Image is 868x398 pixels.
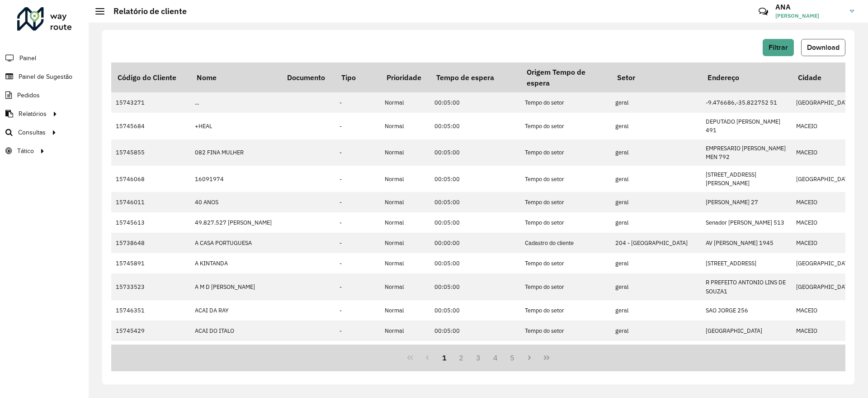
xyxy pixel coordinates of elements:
[611,62,701,92] th: Setor
[775,3,843,11] h3: ANA
[430,62,520,92] th: Tempo de espera
[701,113,792,139] td: DEPUTADO [PERSON_NAME] 491
[520,341,611,361] td: Tempo do setor
[611,253,701,273] td: geral
[19,53,36,63] span: Painel
[611,139,701,166] td: geral
[430,166,520,192] td: 00:05:00
[335,139,380,166] td: -
[380,166,430,192] td: Normal
[763,39,794,56] button: Filtrar
[453,349,470,366] button: 2
[190,253,281,273] td: A KINTANDA
[701,300,792,321] td: SAO JORGE 256
[111,253,190,273] td: 15745891
[611,192,701,212] td: geral
[701,192,792,212] td: [PERSON_NAME] 27
[701,233,792,253] td: AV [PERSON_NAME] 1945
[19,72,72,82] span: Painel de Sugestão
[111,62,190,92] th: Código do Cliente
[701,321,792,341] td: [GEOGRAPHIC_DATA]
[111,139,190,166] td: 15745855
[111,321,190,341] td: 15745429
[190,321,281,341] td: ACAI DO ITALO
[335,192,380,212] td: -
[190,166,281,192] td: 16091974
[335,321,380,341] td: -
[701,253,792,273] td: [STREET_ADDRESS]
[111,273,190,300] td: 15733523
[335,300,380,321] td: -
[281,62,335,92] th: Documento
[504,349,521,366] button: 5
[335,212,380,233] td: -
[611,233,701,253] td: 204 - [GEOGRAPHIC_DATA]
[801,39,845,56] button: Download
[520,166,611,192] td: Tempo do setor
[430,113,520,139] td: 00:05:00
[520,192,611,212] td: Tempo do setor
[520,113,611,139] td: Tempo do setor
[701,62,792,92] th: Endereço
[611,166,701,192] td: geral
[380,341,430,361] td: Normal
[611,273,701,300] td: geral
[380,192,430,212] td: Normal
[190,273,281,300] td: A M D [PERSON_NAME]
[19,109,47,119] span: Relatórios
[335,233,380,253] td: -
[17,146,34,156] span: Tático
[611,92,701,113] td: geral
[520,92,611,113] td: Tempo do setor
[430,253,520,273] td: 00:05:00
[380,62,430,92] th: Prioridade
[520,300,611,321] td: Tempo do setor
[520,212,611,233] td: Tempo do setor
[111,233,190,253] td: 15738648
[520,321,611,341] td: Tempo do setor
[380,113,430,139] td: Normal
[538,349,555,366] button: Last Page
[190,192,281,212] td: 40 ANOS
[430,139,520,166] td: 00:05:00
[380,300,430,321] td: Normal
[190,139,281,166] td: 082 FINA MULHER
[17,91,40,100] span: Pedidos
[430,341,520,361] td: 00:05:00
[335,113,380,139] td: -
[430,92,520,113] td: 00:05:00
[430,321,520,341] td: 00:05:00
[111,192,190,212] td: 15746011
[611,321,701,341] td: geral
[701,273,792,300] td: R PREFEITO ANTONIO LINS DE SOUZA1
[380,273,430,300] td: Normal
[190,92,281,113] td: ...
[520,62,611,92] th: Origem Tempo de espera
[611,113,701,139] td: geral
[335,253,380,273] td: -
[335,62,380,92] th: Tipo
[520,139,611,166] td: Tempo do setor
[111,92,190,113] td: 15743271
[470,349,487,366] button: 3
[380,253,430,273] td: Normal
[436,349,453,366] button: 1
[701,212,792,233] td: Senador [PERSON_NAME] 513
[430,212,520,233] td: 00:05:00
[430,273,520,300] td: 00:05:00
[335,273,380,300] td: -
[754,2,773,21] a: Contato Rápido
[769,43,788,51] span: Filtrar
[104,6,187,16] h2: Relatório de cliente
[611,300,701,321] td: geral
[701,341,792,361] td: [PERSON_NAME] 31
[111,212,190,233] td: 15745613
[111,166,190,192] td: 15746068
[190,233,281,253] td: A CASA PORTUGUESA
[190,212,281,233] td: 49.827.527 [PERSON_NAME]
[380,233,430,253] td: Normal
[335,341,380,361] td: -
[335,166,380,192] td: -
[380,92,430,113] td: Normal
[520,233,611,253] td: Cadastro do cliente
